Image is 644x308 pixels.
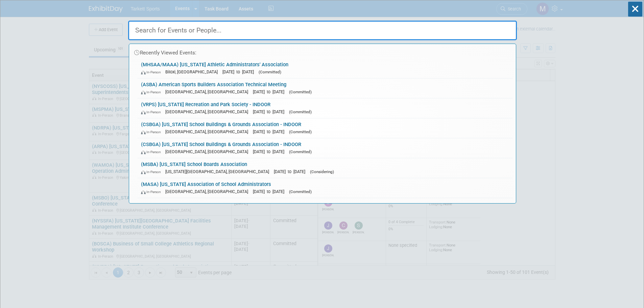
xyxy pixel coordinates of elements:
span: (Committed) [289,129,312,134]
span: [GEOGRAPHIC_DATA], [GEOGRAPHIC_DATA] [165,109,252,114]
span: (Committed) [289,90,312,94]
a: (MHSAA/MAAA) [US_STATE] Athletic Administrators' Association In-Person Biloxi, [GEOGRAPHIC_DATA] ... [138,58,512,78]
input: Search for Events or People... [128,21,517,40]
span: [US_STATE][GEOGRAPHIC_DATA], [GEOGRAPHIC_DATA] [165,169,272,174]
span: [GEOGRAPHIC_DATA], [GEOGRAPHIC_DATA] [165,189,252,194]
span: In-Person [141,90,164,94]
span: In-Person [141,150,164,154]
div: Recently Viewed Events: [133,44,512,58]
span: [DATE] to [DATE] [222,69,257,74]
a: (CSBGA) [US_STATE] School Buildings & Grounds Association - INDOOR In-Person [GEOGRAPHIC_DATA], [... [138,118,512,138]
span: [DATE] to [DATE] [253,109,288,114]
span: [DATE] to [DATE] [253,189,288,194]
span: Biloxi, [GEOGRAPHIC_DATA] [165,69,221,74]
span: [DATE] to [DATE] [253,129,288,134]
span: [DATE] to [DATE] [274,169,309,174]
span: (Committed) [289,110,312,114]
a: (ASBA) American Sports Builders Association Technical Meeting In-Person [GEOGRAPHIC_DATA], [GEOGR... [138,78,512,98]
a: (VRPS) [US_STATE] Recreation and Park Society - INDOOR In-Person [GEOGRAPHIC_DATA], [GEOGRAPHIC_D... [138,98,512,118]
span: In-Person [141,110,164,114]
span: In-Person [141,190,164,194]
span: In-Person [141,130,164,134]
span: (Committed) [289,149,312,154]
span: [GEOGRAPHIC_DATA], [GEOGRAPHIC_DATA] [165,89,252,94]
a: (MASA) [US_STATE] Association of School Administrators In-Person [GEOGRAPHIC_DATA], [GEOGRAPHIC_D... [138,178,512,198]
span: (Considering) [310,169,334,174]
span: [GEOGRAPHIC_DATA], [GEOGRAPHIC_DATA] [165,149,252,154]
span: [GEOGRAPHIC_DATA], [GEOGRAPHIC_DATA] [165,129,252,134]
a: (CSBGA) [US_STATE] School Buildings & Grounds Association - INDOOR In-Person [GEOGRAPHIC_DATA], [... [138,138,512,158]
span: (Committed) [289,189,312,194]
span: [DATE] to [DATE] [253,149,288,154]
a: (MSBA) [US_STATE] School Boards Association In-Person [US_STATE][GEOGRAPHIC_DATA], [GEOGRAPHIC_DA... [138,158,512,178]
span: In-Person [141,70,164,74]
span: In-Person [141,170,164,174]
span: (Committed) [259,70,281,74]
span: [DATE] to [DATE] [253,89,288,94]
